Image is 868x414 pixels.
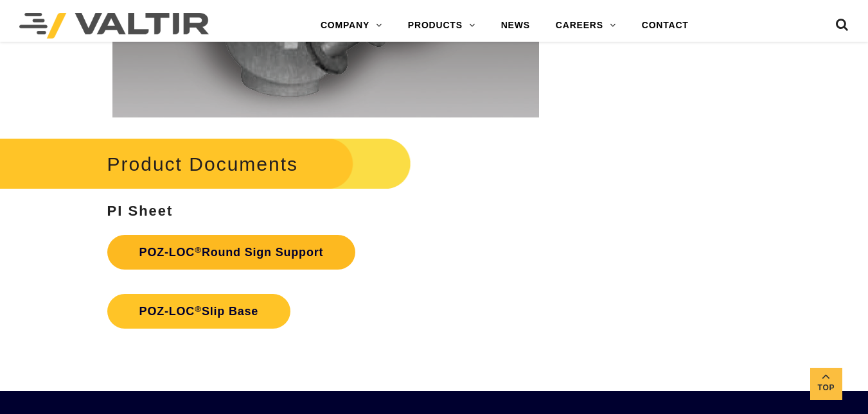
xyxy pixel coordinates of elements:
[308,13,395,39] a: COMPANY
[19,13,209,39] img: Valtir
[810,368,842,400] a: Top
[488,13,543,39] a: NEWS
[629,13,702,39] a: CONTACT
[195,304,202,314] sup: ®
[107,235,356,270] a: POZ-LOC®Round Sign Support
[195,245,202,255] sup: ®
[107,203,173,219] strong: PI Sheet
[543,13,629,39] a: CAREERS
[810,381,842,395] span: Top
[107,294,291,329] a: POZ-LOC®Slip Base
[395,13,488,39] a: PRODUCTS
